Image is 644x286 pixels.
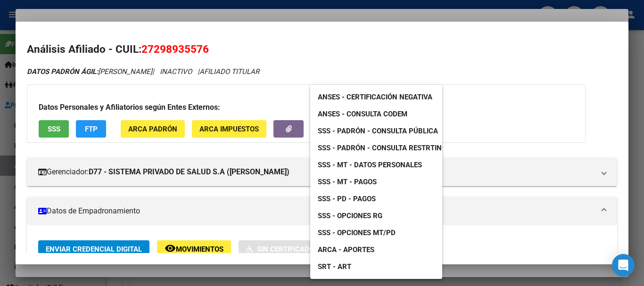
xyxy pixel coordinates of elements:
div: Open Intercom Messenger [612,254,635,277]
a: SSS - Padrón - Consulta Pública [310,123,446,139]
a: SRT - ART [310,258,442,275]
span: SSS - Padrón - Consulta Restrtingida [318,144,458,152]
span: ANSES - Certificación Negativa [318,93,432,101]
a: SSS - MT - Pagos [310,173,384,190]
a: ARCA - Aportes [310,241,382,258]
a: SSS - PD - Pagos [310,190,383,207]
span: ANSES - Consulta CODEM [318,110,407,118]
a: SSS - MT - Datos Personales [310,156,429,173]
span: SSS - Padrón - Consulta Pública [318,127,438,135]
span: SSS - MT - Datos Personales [318,161,422,169]
span: ARCA - Aportes [318,245,374,254]
span: SSS - MT - Pagos [318,178,377,186]
a: ANSES - Certificación Negativa [310,89,440,106]
a: SSS - Opciones MT/PD [310,224,403,241]
a: SSS - Opciones RG [310,207,390,224]
span: SSS - PD - Pagos [318,195,376,203]
span: SSS - Opciones MT/PD [318,229,396,237]
a: ANSES - Consulta CODEM [310,106,415,123]
span: SSS - Opciones RG [318,212,382,220]
a: SSS - Padrón - Consulta Restrtingida [310,139,465,156]
span: SRT - ART [318,262,351,271]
